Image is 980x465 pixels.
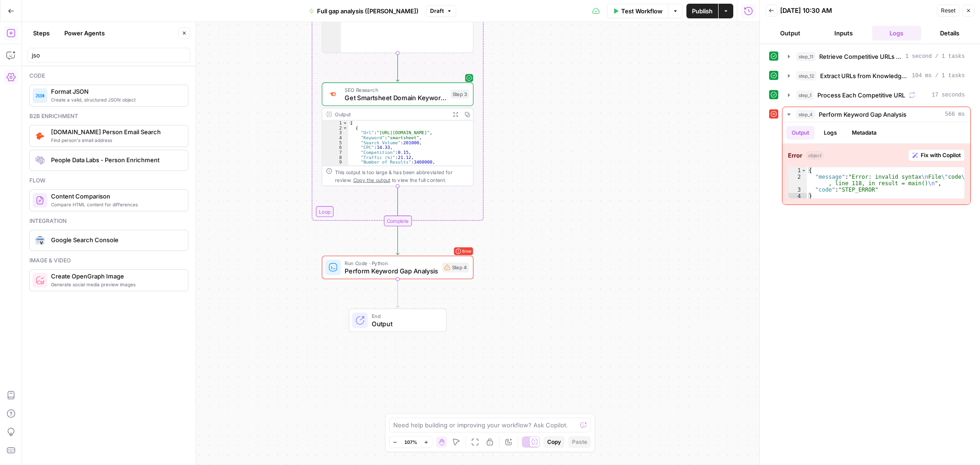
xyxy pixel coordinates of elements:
[322,150,348,155] div: 7
[59,26,110,40] button: Power Agents
[51,192,181,201] span: Content Comparison
[51,272,181,281] span: Create OpenGraph Image
[322,160,348,165] div: 9
[788,151,802,160] strong: Error
[451,90,469,98] div: Step 3
[796,91,814,100] span: step_1
[322,82,473,186] div: SEO ResearchGet Smartsheet Domain KeywordsStep 3Output[ { "Url":"[URL][DOMAIN_NAME]", "Keyword":"...
[51,201,181,208] span: Compare HTML content for differences
[921,151,961,159] span: Fix with Copilot
[317,6,419,16] span: Full gap analysis ([PERSON_NAME])
[372,319,438,329] span: Output
[345,86,447,94] span: SEO Research
[788,167,807,174] div: 1
[788,193,807,199] div: 4
[782,68,970,83] button: 104 ms / 1 tasks
[322,155,348,160] div: 8
[303,4,424,18] button: Full gap analysis ([PERSON_NAME])
[786,126,815,140] button: Output
[941,6,956,15] span: Reset
[801,167,806,174] span: Toggle code folding, rows 1 through 4
[782,122,970,204] div: 566 ms
[692,6,713,16] span: Publish
[819,110,906,119] span: Perform Keyword Gap Analysis
[29,217,188,225] div: Integration
[905,52,965,61] span: 1 second / 1 tasks
[335,110,447,118] div: Output
[937,5,960,17] button: Reset
[51,235,181,244] span: Google Search Console
[932,91,965,99] span: 17 seconds
[335,168,469,184] div: This output is too large & has been abbreviated for review. to view the full content.
[328,90,338,98] img: p4kt2d9mz0di8532fmfgvfq6uqa0
[818,126,843,140] button: Logs
[342,120,348,125] span: Toggle code folding, rows 1 through 2741
[462,245,471,257] span: Error
[372,312,438,320] span: End
[322,125,348,130] div: 2
[817,91,905,100] span: Process Each Competitive URL
[925,26,974,40] button: Details
[819,26,868,40] button: Inputs
[782,49,970,64] button: 1 second / 1 tasks
[765,26,815,40] button: Output
[29,72,188,80] div: Code
[29,176,188,185] div: Flow
[322,140,348,145] div: 5
[396,53,399,82] g: Edge from step_2 to step_3
[345,93,447,102] span: Get Smartsheet Domain Keywords
[912,72,965,80] span: 104 ms / 1 tasks
[442,262,469,272] div: Step 4
[872,26,922,40] button: Logs
[788,174,807,187] div: 2
[846,126,882,140] button: Metadata
[322,145,348,150] div: 6
[426,5,456,17] button: Draft
[568,436,591,448] button: Paste
[621,6,663,16] span: Test Workflow
[51,87,181,96] span: Format JSON
[51,136,181,144] span: Find person's email address
[819,52,901,61] span: Retrieve Competitive URLs from Knowledge Base
[806,151,824,159] span: object
[782,88,970,102] button: 17 seconds
[28,26,55,40] button: Steps
[796,71,816,80] span: step_12
[782,107,970,122] button: 566 ms
[345,266,438,276] span: Perform Keyword Gap Analysis
[908,149,965,161] button: Fix with Copilot
[353,177,391,183] span: Copy the output
[686,4,718,18] button: Publish
[35,131,45,141] img: pda2t1ka3kbvydj0uf1ytxpc9563
[35,156,45,165] img: rmubdrbnbg1gnbpnjb4bpmji9sfb
[29,256,188,265] div: Image & video
[51,127,181,136] span: [DOMAIN_NAME] Person Email Search
[35,236,45,244] img: google-search-console.svg
[35,196,45,205] img: vrinnnclop0vshvmafd7ip1g7ohf
[396,227,399,255] g: Edge from step_1-iteration-end to step_4
[544,436,565,448] button: Copy
[322,135,348,140] div: 4
[788,187,807,193] div: 3
[572,438,587,446] span: Paste
[51,96,181,103] span: Create a valid, structured JSON object
[820,71,908,80] span: Extract URLs from Knowledge Base Data
[796,110,815,119] span: step_4
[35,276,45,285] img: pyizt6wx4h99f5rkgufsmugliyey
[51,155,181,164] span: People Data Labs - Person Enrichment
[384,215,412,226] div: Complete
[342,125,348,130] span: Toggle code folding, rows 2 through 12
[345,259,438,267] span: Run Code · Python
[322,120,348,125] div: 1
[322,164,348,170] div: 10
[51,281,181,288] span: Generate social media preview images
[322,255,473,279] div: ErrorRun Code · PythonPerform Keyword Gap AnalysisStep 4
[32,51,186,60] input: Search steps
[796,52,816,61] span: step_11
[945,110,965,119] span: 566 ms
[430,7,444,15] span: Draft
[547,438,561,446] span: Copy
[29,112,188,120] div: B2b enrichment
[404,438,417,446] span: 107%
[322,308,473,332] div: EndOutput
